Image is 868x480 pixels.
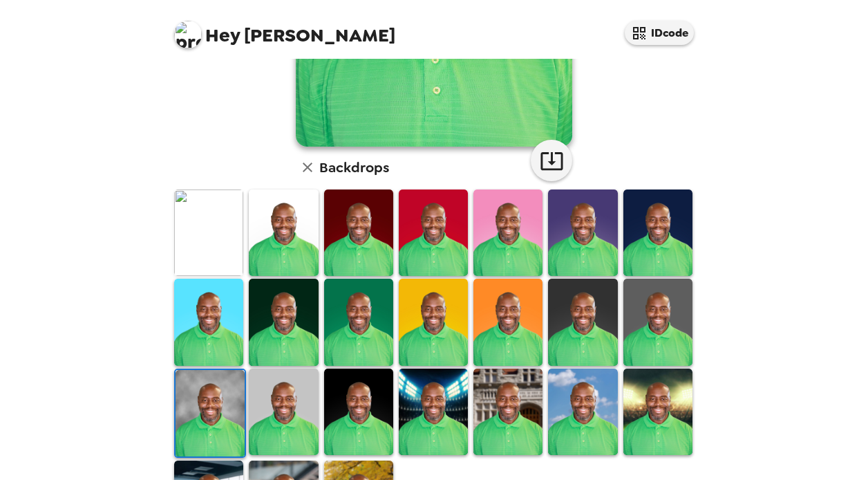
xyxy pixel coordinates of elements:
button: IDcode [625,21,694,45]
span: Hey [205,23,240,48]
img: Original [174,190,243,276]
img: profile pic [174,21,202,48]
h6: Backdrops [319,156,389,178]
span: [PERSON_NAME] [174,14,395,45]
